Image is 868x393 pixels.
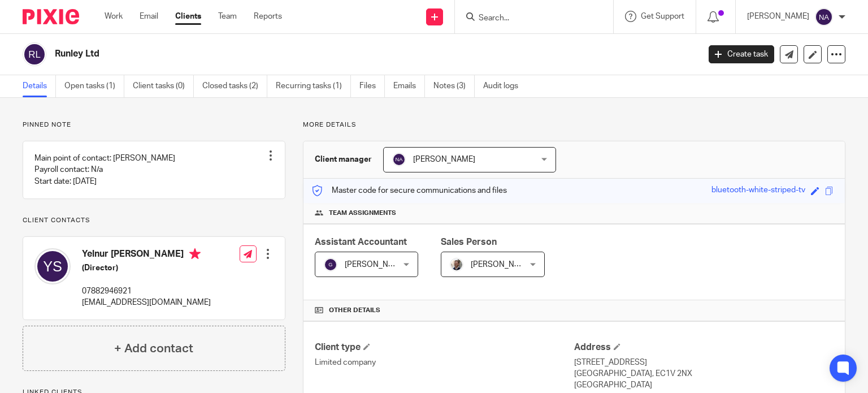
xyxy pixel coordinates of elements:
a: Closed tasks (2) [202,75,267,97]
h3: Client manager [315,154,372,165]
a: Details [23,75,56,97]
div: bluetooth-white-striped-tv [711,184,805,197]
p: Master code for secure communications and files [312,185,507,196]
a: Team [218,11,237,22]
img: svg%3E [34,248,71,284]
p: [EMAIL_ADDRESS][DOMAIN_NAME] [82,297,211,308]
h4: Client type [315,342,574,353]
h4: + Add contact [114,340,193,357]
a: Recurring tasks (1) [276,75,351,97]
p: Client contacts [23,216,285,225]
p: [GEOGRAPHIC_DATA], EC1V 2NX [574,368,834,379]
a: Open tasks (1) [64,75,124,97]
span: [PERSON_NAME] [471,261,533,269]
span: Get Support [641,12,684,20]
a: Clients [175,11,201,22]
p: 07882946921 [82,286,211,297]
p: Pinned note [23,120,285,129]
span: [PERSON_NAME] [345,261,407,269]
span: Sales Person [441,237,497,247]
p: More details [303,120,845,129]
span: Other details [329,306,380,315]
img: svg%3E [324,258,337,271]
img: Matt%20Circle.png [450,258,463,271]
a: Notes (3) [433,75,475,97]
a: Email [140,11,158,22]
p: [GEOGRAPHIC_DATA] [574,379,834,391]
img: svg%3E [815,8,833,26]
a: Create task [709,45,774,63]
p: [PERSON_NAME] [747,11,809,22]
a: Audit logs [483,75,527,97]
a: Work [105,11,123,22]
h4: Address [574,342,834,353]
img: Pixie [23,9,79,24]
img: svg%3E [23,42,46,66]
span: Assistant Accountant [315,237,407,247]
a: Emails [393,75,425,97]
h4: Yelnur [PERSON_NAME] [82,248,211,262]
img: svg%3E [392,153,406,166]
a: Reports [254,11,282,22]
h5: (Director) [82,262,211,274]
i: Primary [189,248,201,260]
span: [PERSON_NAME] [413,156,475,163]
span: Team assignments [329,209,396,218]
p: [STREET_ADDRESS] [574,357,834,368]
a: Files [359,75,385,97]
p: Limited company [315,357,574,368]
a: Client tasks (0) [133,75,194,97]
input: Search [478,14,579,24]
h2: Runley Ltd [55,48,565,60]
